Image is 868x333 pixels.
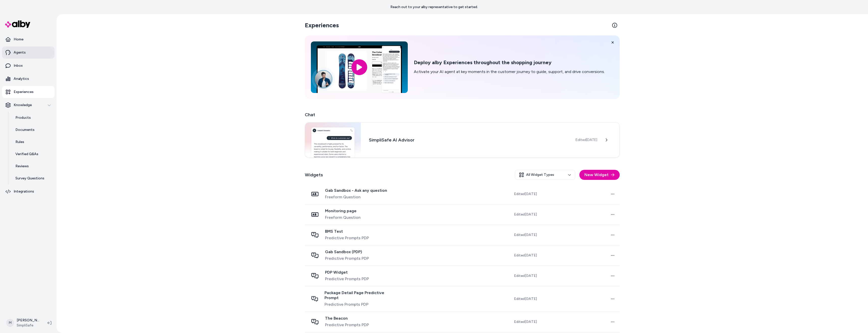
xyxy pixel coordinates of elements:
[324,301,394,307] span: Predictive Prompts PDP
[305,111,620,118] h2: Chat
[325,270,369,275] span: PDP Widget
[2,99,55,111] button: Knowledge
[15,127,35,132] p: Documents
[514,212,537,217] span: Edited [DATE]
[305,171,323,178] h2: Widgets
[17,318,39,323] p: [PERSON_NAME]
[325,229,369,234] span: BMS Test
[15,139,24,145] p: Rules
[2,73,55,85] a: Analytics
[17,323,39,328] span: SimpliSafe
[576,137,597,142] span: Edited [DATE]
[14,63,23,68] p: Inbox
[2,86,55,98] a: Experiences
[15,176,44,181] p: Survey Questions
[305,21,339,29] h2: Experiences
[14,50,26,55] p: Agents
[10,148,55,160] a: Verified Q&As
[6,319,14,327] span: M
[514,192,537,197] span: Edited [DATE]
[325,208,361,213] span: Monitoring page
[325,188,387,193] span: Gab Sandbox - Ask any question
[2,60,55,72] a: Inbox
[15,164,29,169] p: Reviews
[325,194,387,200] span: Freeform Question
[325,215,361,221] span: Freeform Question
[325,276,369,282] span: Predictive Prompts PDP
[14,89,34,94] p: Experiences
[14,189,34,194] p: Integrations
[10,160,55,172] a: Reviews
[514,296,537,301] span: Edited [DATE]
[10,136,55,148] a: Rules
[14,37,23,42] p: Home
[325,322,369,328] span: Predictive Prompts PDP
[325,316,369,321] span: The Beacon
[305,122,620,158] a: Chat widgetSimpliSafe AI AdvisorEdited[DATE]
[414,59,605,66] h2: Deploy alby Experiences throughout the shopping journey
[514,253,537,258] span: Edited [DATE]
[514,319,537,324] span: Edited [DATE]
[324,290,394,300] span: Package Detail Page Predictive Prompt
[369,136,567,144] h3: SimpliSafe AI Advisor
[14,103,32,108] p: Knowledge
[2,33,55,45] a: Home
[305,123,361,157] img: Chat widget
[5,20,30,28] img: alby Logo
[3,315,43,331] button: M[PERSON_NAME]SimpliSafe
[325,235,369,241] span: Predictive Prompts PDP
[325,255,369,261] span: Predictive Prompts PDP
[515,170,575,180] button: All Widget Types
[390,5,478,10] p: Reach out to your alby representative to get started.
[15,152,38,157] p: Verified Q&As
[14,76,29,81] p: Analytics
[10,172,55,184] a: Survey Questions
[2,46,55,59] a: Agents
[325,249,369,254] span: Gab Sandbox (PDP)
[579,170,620,180] button: New Widget
[15,115,31,120] p: Products
[514,232,537,237] span: Edited [DATE]
[2,185,55,198] a: Integrations
[414,69,605,75] p: Activate your AI agent at key moments in the customer journey to guide, support, and drive conver...
[514,273,537,278] span: Edited [DATE]
[10,124,55,136] a: Documents
[10,112,55,124] a: Products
